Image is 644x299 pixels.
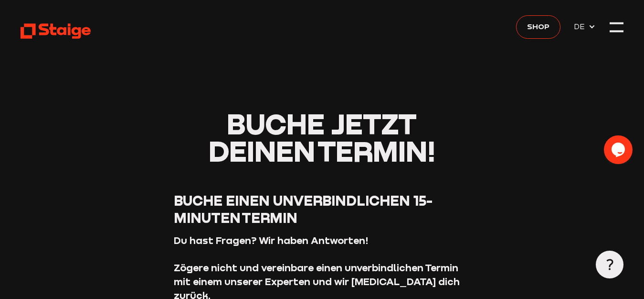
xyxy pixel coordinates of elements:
[174,192,433,226] span: Buche einen unverbindlichen 15-Minuten Termin
[527,20,549,32] span: Shop
[209,107,435,168] span: Buche jetzt deinen Termin!
[574,20,588,32] span: DE
[604,135,634,164] iframe: chat widget
[516,15,560,39] a: Shop
[174,234,369,246] strong: Du hast Fragen? Wir haben Antworten!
